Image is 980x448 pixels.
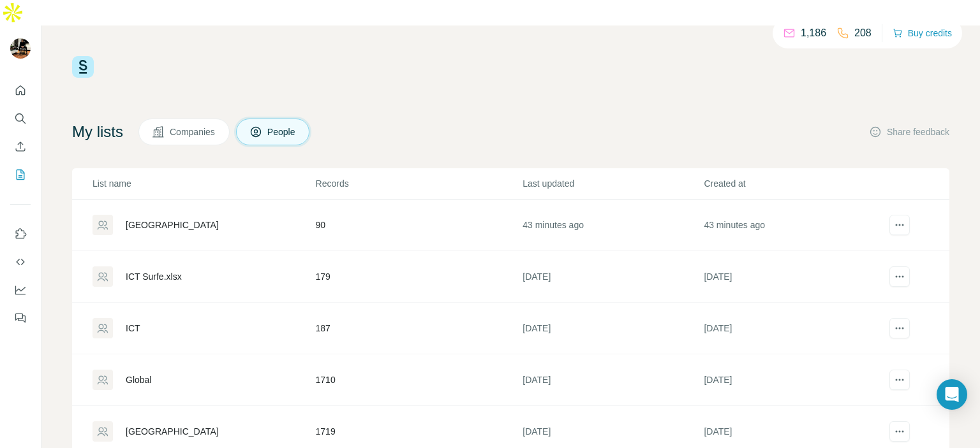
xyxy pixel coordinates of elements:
[889,318,910,338] button: actions
[10,250,31,273] button: Use Surfe API
[889,266,910,287] button: actions
[889,370,910,390] button: actions
[10,307,31,329] button: Feedback
[10,163,31,186] button: My lists
[703,251,884,303] td: [DATE]
[126,270,182,283] div: ICT Surfe.xlsx
[10,79,31,102] button: Quick start
[704,177,884,190] p: Created at
[703,199,884,251] td: 43 minutes ago
[889,421,910,442] button: actions
[937,379,967,410] div: Open Intercom Messenger
[10,135,31,158] button: Enrich CSV
[869,126,949,138] button: Share feedback
[889,215,910,235] button: actions
[10,222,31,245] button: Use Surfe on LinkedIn
[801,25,826,41] p: 1,186
[315,251,523,303] td: 179
[126,322,140,335] div: ICT
[854,25,872,41] p: 208
[10,38,31,59] img: Avatar
[522,251,703,303] td: [DATE]
[316,177,522,190] p: Records
[126,373,151,386] div: Global
[10,107,31,130] button: Search
[10,278,31,301] button: Dashboard
[126,219,219,231] div: [GEOGRAPHIC_DATA]
[523,177,702,190] p: Last updated
[72,122,123,142] h4: My lists
[315,354,523,406] td: 1710
[126,425,219,438] div: [GEOGRAPHIC_DATA]
[72,56,94,78] img: Surfe Logo
[170,126,216,138] span: Companies
[267,126,297,138] span: People
[703,354,884,406] td: [DATE]
[522,354,703,406] td: [DATE]
[315,199,523,251] td: 90
[522,303,703,354] td: [DATE]
[893,24,952,42] button: Buy credits
[703,303,884,354] td: [DATE]
[522,199,703,251] td: 43 minutes ago
[315,303,523,354] td: 187
[93,177,315,190] p: List name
